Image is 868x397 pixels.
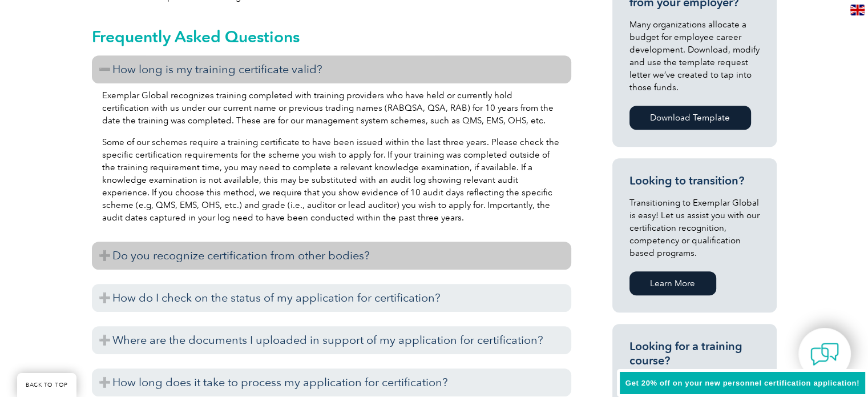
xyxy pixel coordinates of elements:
h3: How long is my training certificate valid? [92,55,571,83]
img: contact-chat.png [810,340,839,368]
p: Some of our schemes require a training certificate to have been issued within the last three year... [102,136,561,224]
a: Learn More [629,271,716,295]
p: Transitioning to Exemplar Global is easy! Let us assist you with our certification recognition, c... [629,197,760,259]
p: Exemplar Global recognizes training completed with training providers who have held or currently ... [102,89,561,127]
h3: Looking to transition? [629,174,760,188]
a: Download Template [629,106,751,130]
span: Get 20% off on your new personnel certification application! [625,379,859,387]
h2: Frequently Asked Questions [92,27,571,46]
a: BACK TO TOP [17,373,76,397]
h3: Looking for a training course? [629,339,760,368]
p: Many organizations allocate a budget for employee career development. Download, modify and use th... [629,18,760,94]
h3: How do I check on the status of my application for certification? [92,284,571,312]
h3: Do you recognize certification from other bodies? [92,242,571,270]
img: en [850,5,865,15]
h3: How long does it take to process my application for certification? [92,368,571,396]
h3: Where are the documents I uploaded in support of my application for certification? [92,326,571,354]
